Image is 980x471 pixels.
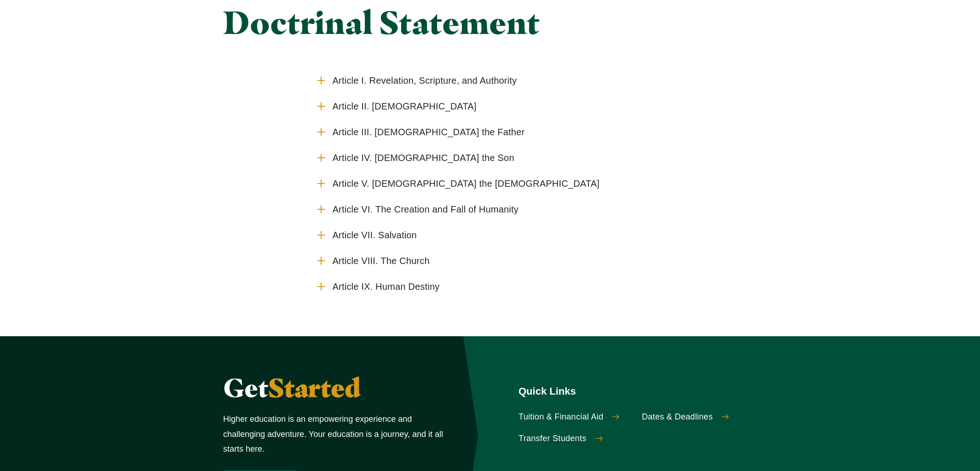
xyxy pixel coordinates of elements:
[333,204,519,215] span: Article VI. The Creation and Fall of Humanity
[333,255,430,267] span: Article VIII. The Church
[223,412,445,456] p: Higher education is an empowering experience and challenging adventure. Your education is a journ...
[519,412,603,422] span: Tuition & Financial Aid
[333,101,477,112] span: Article II. [DEMOGRAPHIC_DATA]
[519,412,634,422] a: Tuition & Financial Aid
[223,373,445,402] h2: Get
[642,412,713,422] span: Dates & Deadlines
[519,385,757,398] h5: Quick Links
[333,281,440,293] span: Article IX. Human Destiny
[519,434,634,444] a: Transfer Students
[333,152,514,164] span: Article IV. [DEMOGRAPHIC_DATA] the Son
[333,126,525,138] span: Article III. [DEMOGRAPHIC_DATA] the Father
[333,75,517,86] span: Article I. Revelation, Scripture, and Authority
[642,412,757,422] a: Dates & Deadlines
[223,5,573,40] h1: Doctrinal Statement
[333,178,600,190] span: Article V. [DEMOGRAPHIC_DATA] the [DEMOGRAPHIC_DATA]
[519,434,587,444] span: Transfer Students
[268,372,361,403] span: Started
[333,230,417,241] span: Article VII. Salvation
